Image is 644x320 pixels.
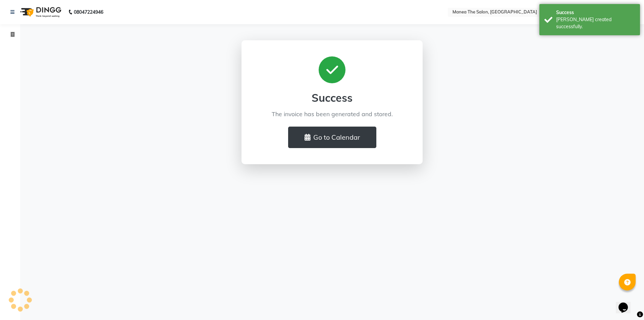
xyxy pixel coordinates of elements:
iframe: chat widget [616,293,637,313]
b: 08047224946 [74,3,103,21]
button: Go to Calendar [288,127,376,148]
div: Success [556,9,635,16]
div: Bill created successfully. [556,16,635,30]
h2: Success [258,91,407,104]
img: logo [17,3,63,21]
p: The invoice has been generated and stored. [258,109,407,118]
